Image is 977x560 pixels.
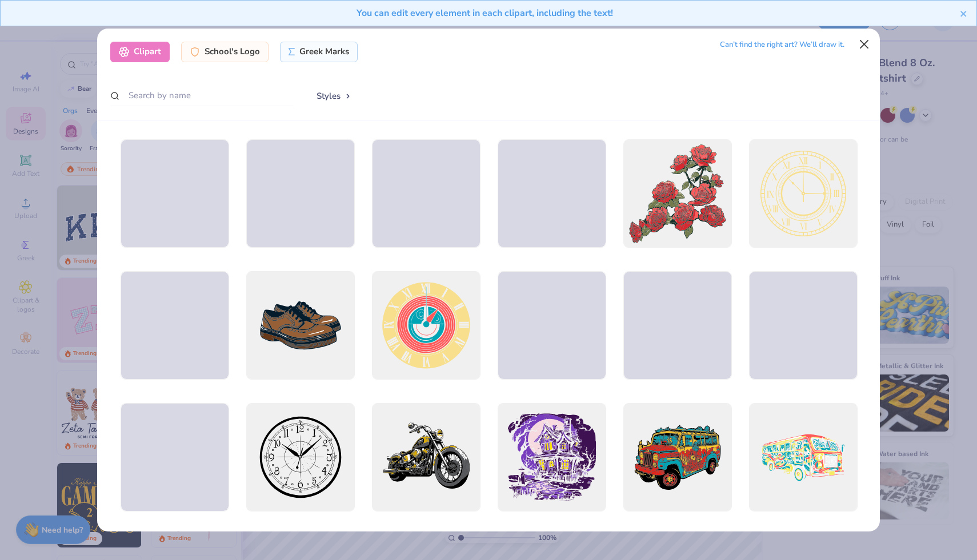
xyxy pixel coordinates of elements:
div: Can’t find the right art? We’ll draw it. [720,35,844,55]
div: Greek Marks [280,42,358,62]
div: You can edit every element in each clipart, including the text! [9,6,960,20]
button: Close [854,34,875,55]
button: Styles [305,85,364,107]
input: Search by name [110,85,293,106]
div: Clipart [110,42,170,62]
button: close [960,6,968,20]
div: School's Logo [181,42,269,62]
